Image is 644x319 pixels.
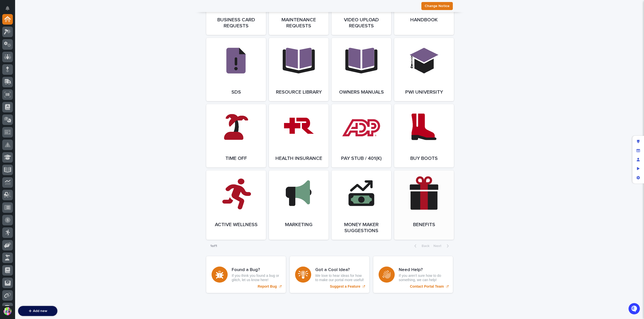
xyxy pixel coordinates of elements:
[5,5,15,15] img: Stacker
[45,86,55,90] span: [DATE]
[421,2,453,10] button: Change Notice
[45,99,55,103] span: [DATE]
[332,38,391,101] a: Owners Manuals
[634,137,643,146] div: Edit layout
[410,244,431,248] button: Back
[16,86,41,90] span: [PERSON_NAME]
[16,99,41,103] span: [PERSON_NAME]
[206,240,221,252] p: 1 of 1
[433,244,445,248] span: Next
[373,256,453,293] a: Contact Portal Team
[425,4,450,9] span: Change Notice
[5,120,9,124] div: 📖
[330,284,360,289] p: Suggest a Feature
[269,38,329,101] a: Resource Library
[10,86,14,90] img: 1736555164131-43832dd5-751b-4058-ba23-39d91318e5a0
[50,132,61,136] span: Pylon
[206,38,266,101] a: SDS
[10,120,27,125] span: Help Docs
[10,99,14,103] img: 1736555164131-43832dd5-751b-4058-ba23-39d91318e5a0
[42,86,44,90] span: •
[42,99,44,103] span: •
[35,132,61,136] a: Powered byPylon
[290,256,369,293] a: Suggest a Feature
[5,56,14,65] img: 1736555164131-43832dd5-751b-4058-ba23-39d91318e5a0
[206,256,286,293] a: Report Bug
[232,267,280,273] h3: Found a Bug?
[315,267,364,273] h3: Got a Cool Idea?
[399,267,448,273] h3: Need Help?
[3,118,29,127] a: 📖Help Docs
[394,104,454,167] a: Buy Boots
[628,302,641,316] iframe: Open customer support
[206,104,266,167] a: Time Off
[419,244,429,248] span: Back
[634,146,643,155] div: Manage fields and data
[2,306,13,316] button: users-avatar
[399,274,448,282] p: If you aren't sure how to do something, we can help!
[5,20,92,28] p: Welcome 👋
[315,274,364,282] p: We love to hear ideas for how to make our portal more useful!
[258,284,277,289] p: Report Bug
[5,28,92,36] p: How can we help?
[18,306,57,316] button: Add new
[23,56,83,61] div: Start new chat
[269,170,329,240] a: Marketing
[23,61,69,65] div: We're available if you need us!
[634,173,643,182] div: App settings
[5,94,13,102] img: Brittany Wendell
[11,56,20,65] img: 4614488137333_bcb353cd0bb836b1afe7_72.png
[332,170,391,240] a: Money Maker Suggestions
[86,57,92,63] button: Start new chat
[269,104,329,167] a: Health Insurance
[5,81,13,89] img: Brittany
[5,73,34,77] div: Past conversations
[634,164,643,173] div: Preview as
[2,3,13,14] button: Notifications
[634,155,643,164] div: Manage users
[394,170,454,240] a: Benefits
[232,274,280,282] p: If you think you found a bug or glitch, let us know here!
[332,104,391,167] a: Pay Stub / 401(k)
[431,244,453,248] button: Next
[410,284,444,289] p: Contact Portal Team
[13,40,83,45] input: Clear
[206,170,266,240] a: Active Wellness
[6,6,13,14] div: Notifications
[394,38,454,101] a: PWI University
[78,72,92,78] button: See all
